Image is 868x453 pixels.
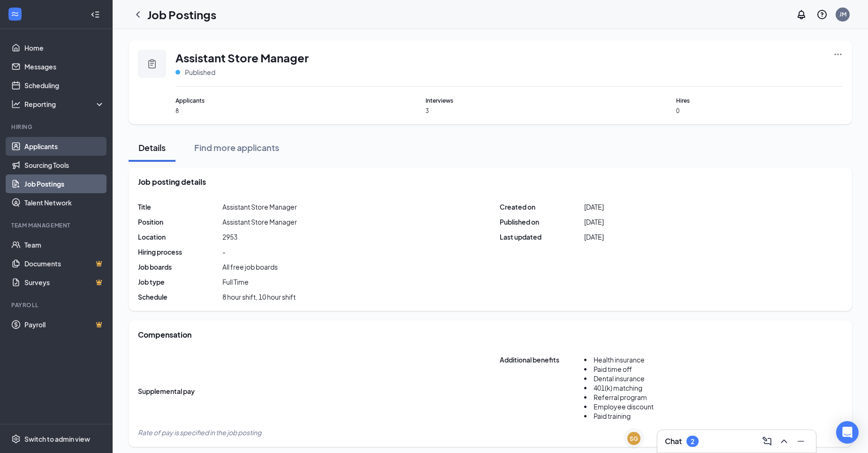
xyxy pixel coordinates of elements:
[833,50,843,59] svg: Ellipses
[11,221,103,229] div: Team Management
[222,277,249,287] span: Full Time
[185,68,215,77] span: Published
[24,76,105,95] a: Scheduling
[222,232,237,242] span: 2953
[11,434,21,444] svg: Settings
[138,217,222,226] span: Position
[24,99,105,109] div: Reporting
[584,217,604,226] span: [DATE]
[665,436,682,446] h3: Chat
[24,315,105,334] a: PayrollCrown
[594,402,654,411] span: Employee discount
[839,10,846,18] div: JM
[594,384,642,392] span: 401(k) matching
[222,202,297,211] span: Assistant Store Manager
[594,365,632,373] span: Paid time off
[138,247,222,257] span: Hiring process
[138,330,191,340] span: Compensation
[222,292,296,302] span: 8 hour shift, 10 hour shift
[594,393,647,401] span: Referral program
[194,142,279,153] div: Find more applicants
[138,142,166,153] div: Details
[691,438,694,445] div: 2
[676,107,843,115] span: 0
[24,137,105,156] a: Applicants
[132,9,144,20] svg: ChevronLeft
[175,50,309,66] span: Assistant Store Manager
[584,232,604,242] span: [DATE]
[222,262,278,272] span: All free job boards
[760,434,775,449] button: ComposeMessage
[175,107,343,115] span: 8
[138,386,222,396] span: Supplemental pay
[222,217,297,226] span: Assistant Store Manager
[594,412,631,420] span: Paid training
[11,123,103,131] div: Hiring
[24,38,105,57] a: Home
[146,58,158,69] svg: Clipboard
[24,156,105,174] a: Sourcing Tools
[426,96,593,105] span: Interviews
[11,99,21,109] svg: Analysis
[426,107,593,115] span: 3
[24,434,90,444] div: Switch to admin view
[793,434,808,449] button: Minimize
[24,57,105,76] a: Messages
[777,434,792,449] button: ChevronUp
[795,436,807,447] svg: Minimize
[24,254,105,273] a: DocumentsCrown
[594,374,645,383] span: Dental insurance
[24,193,105,212] a: Talent Network
[138,232,222,242] span: Location
[11,301,103,309] div: Payroll
[630,435,638,443] div: SG
[584,202,604,211] span: [DATE]
[500,217,584,226] span: Published on
[138,262,222,272] span: Job boards
[778,436,790,447] svg: ChevronUp
[91,10,100,19] svg: Collapse
[816,9,828,20] svg: QuestionInfo
[138,202,222,211] span: Title
[138,277,222,287] span: Job type
[761,436,773,447] svg: ComposeMessage
[24,273,105,292] a: SurveysCrown
[594,355,645,364] span: Health insurance
[500,355,584,427] span: Additional benefits
[500,202,584,211] span: Created on
[138,177,206,187] span: Job posting details
[24,174,105,193] a: Job Postings
[138,292,222,302] span: Schedule
[175,96,343,105] span: Applicants
[222,247,226,257] span: -
[10,9,20,19] svg: WorkstreamLogo
[138,428,261,437] span: Rate of pay is specified in the job posting
[676,96,843,105] span: Hires
[147,7,216,23] h1: Job Postings
[796,9,807,20] svg: Notifications
[24,235,105,254] a: Team
[836,421,859,444] div: Open Intercom Messenger
[500,232,584,242] span: Last updated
